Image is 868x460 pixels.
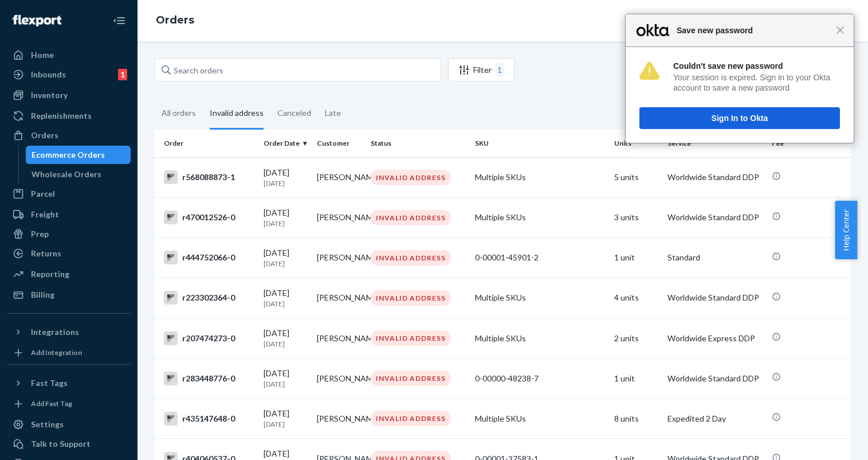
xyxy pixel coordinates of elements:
[264,368,308,389] div: [DATE]
[366,130,470,157] th: Status
[799,9,822,32] button: Open notifications
[7,435,131,453] a: Talk to Support
[610,278,663,318] td: 4 units
[259,130,312,157] th: Order Date
[639,62,659,80] img: 4LvBYCYYpWoWyuJ1JVHNRiIkgWa908llMfD4u4MVn9thWb4LAqcA2E7dTuhfAz7zqpCizxhzM8B7m4K22xBmQer5oNwiAX9iG...
[312,399,366,439] td: [PERSON_NAME]
[164,412,254,426] div: r435147648-0
[7,126,131,145] a: Orders
[371,210,451,225] div: INVALID ADDRESS
[470,130,610,157] th: SKU
[26,146,131,164] a: Ecommerce Orders
[7,46,131,64] a: Home
[264,287,308,309] div: [DATE]
[264,379,308,389] p: [DATE]
[264,219,308,228] p: [DATE]
[371,290,451,306] div: INVALID ADDRESS
[371,330,451,346] div: INVALID ADDRESS
[639,107,840,129] button: Sign In to Okta
[475,373,605,384] div: 0-00000-48238-7
[470,318,610,358] td: Multiple SKUs
[31,438,91,450] div: Talk to Support
[495,63,504,77] div: 1
[7,225,131,243] a: Prep
[448,59,514,81] button: Filter
[7,205,131,224] a: Freight
[156,14,194,26] a: Orders
[210,98,264,130] div: Invalid address
[312,237,366,278] td: [PERSON_NAME]
[31,49,54,61] div: Home
[312,197,366,237] td: [PERSON_NAME]
[835,201,857,259] button: Help Center
[667,171,763,183] p: Worldwide Standard DDP
[475,252,605,263] div: 0-00001-45901-2
[470,157,610,197] td: Multiple SKUs
[470,278,610,318] td: Multiple SKUs
[7,415,131,434] a: Settings
[264,339,308,349] p: [DATE]
[371,170,451,185] div: INVALID ADDRESS
[31,419,64,430] div: Settings
[264,299,308,309] p: [DATE]
[610,130,663,157] th: Units
[277,98,311,128] div: Canceled
[824,9,847,32] button: Open account menu
[264,247,308,268] div: [DATE]
[470,197,610,237] td: Multiple SKUs
[32,169,101,180] div: Wholesale Orders
[610,399,663,439] td: 8 units
[31,348,82,357] div: Add Integration
[312,358,366,399] td: [PERSON_NAME]
[31,326,79,338] div: Integrations
[610,157,663,197] td: 5 units
[7,107,131,125] a: Replenishments
[164,170,254,184] div: r568088873-1
[671,24,836,37] span: Save new password
[767,130,851,157] th: Fee
[26,165,131,184] a: Wholesale Orders
[325,98,341,128] div: Late
[610,237,663,278] td: 1 unit
[31,209,59,220] div: Freight
[667,373,763,384] p: Worldwide Standard DDP
[610,318,663,358] td: 2 units
[774,9,797,32] button: Open Search Box
[264,408,308,429] div: [DATE]
[31,289,54,301] div: Billing
[164,210,254,224] div: r470012526-0
[667,252,763,263] p: Standard
[7,65,131,84] a: Inbounds1
[7,374,131,392] button: Fast Tags
[7,185,131,203] a: Parcel
[13,15,61,26] img: Flexport logo
[31,377,68,389] div: Fast Tags
[31,228,49,240] div: Prep
[155,59,441,81] input: Search orders
[371,250,451,266] div: INVALID ADDRESS
[164,332,254,345] div: r207474273-0
[667,292,763,303] p: Worldwide Standard DDP
[610,358,663,399] td: 1 unit
[673,72,840,93] div: Your session is expired. Sign in to your Okta account to save a new password
[7,244,131,263] a: Returns
[31,89,68,101] div: Inventory
[164,251,254,264] div: r444752066-0
[7,323,131,341] button: Integrations
[7,86,131,104] a: Inventory
[449,63,514,77] div: Filter
[667,212,763,223] p: Worldwide Standard DDP
[164,291,254,305] div: r223302364-0
[118,69,127,80] div: 1
[264,207,308,228] div: [DATE]
[673,61,840,71] div: Couldn't save new password
[31,69,66,80] div: Inbounds
[7,286,131,304] a: Billing
[31,188,55,200] div: Parcel
[7,397,131,411] a: Add Fast Tag
[7,265,131,283] a: Reporting
[264,419,308,429] p: [DATE]
[32,149,105,161] div: Ecommerce Orders
[164,372,254,385] div: r283448776-0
